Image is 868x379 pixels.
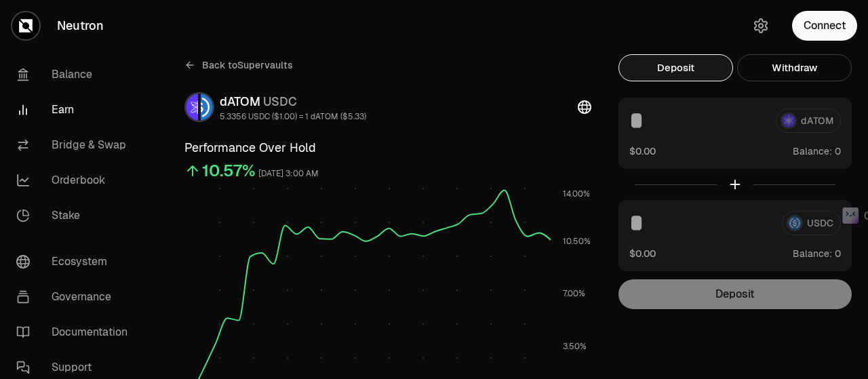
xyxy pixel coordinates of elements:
tspan: 3.50% [563,341,587,352]
a: Documentation [5,315,146,350]
span: USDC [263,94,297,109]
button: Deposit [618,54,733,81]
a: Stake [5,198,146,233]
span: Balance: [793,247,832,260]
tspan: 10.50% [563,236,591,247]
a: Balance [5,57,146,92]
a: Governance [5,279,146,315]
img: USDC Logo [201,94,213,121]
div: dATOM [220,92,366,111]
button: Withdraw [737,54,852,81]
tspan: 14.00% [563,188,590,199]
a: Ecosystem [5,244,146,279]
span: Back to Supervaults [202,58,293,72]
button: $0.00 [629,246,656,260]
div: [DATE] 3:00 AM [258,166,319,182]
button: Connect [792,11,857,41]
button: $0.00 [629,144,656,158]
tspan: 7.00% [563,288,585,299]
a: Earn [5,92,146,127]
a: Bridge & Swap [5,127,146,163]
a: Orderbook [5,163,146,198]
a: Back toSupervaults [184,54,293,76]
div: 10.57% [202,160,256,182]
img: dATOM Logo [186,94,198,121]
span: Balance: [793,144,832,158]
h3: Performance Over Hold [184,138,591,157]
div: 5.3356 USDC ($1.00) = 1 dATOM ($5.33) [220,111,366,122]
